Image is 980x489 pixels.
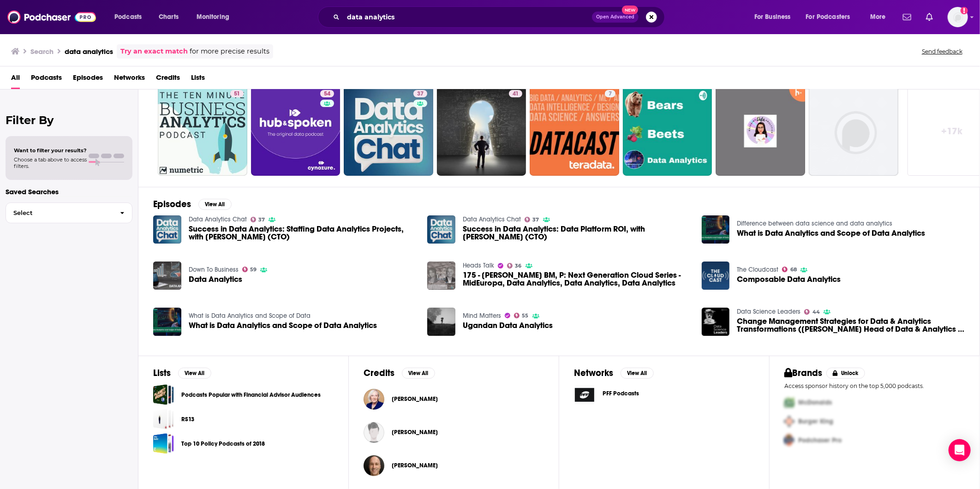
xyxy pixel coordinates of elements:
a: What is Data Analytics and Scope of Data Analytics [189,322,377,329]
a: All [11,70,20,89]
span: 175 - [PERSON_NAME] BM, P: Next Generation Cloud Series - MidEuropa, Data Analytics, Data Analyti... [463,271,691,287]
span: 59 [250,268,257,272]
span: Podcasts [114,11,142,24]
a: Episodes [73,70,103,89]
img: Data Analytics [153,262,181,290]
a: 37 [344,86,433,176]
a: Data Analytics [189,275,242,283]
a: 37 [413,90,427,97]
a: 44 [804,309,820,315]
a: Show notifications dropdown [922,9,937,25]
a: Lists [191,70,205,89]
a: 54 [320,90,334,97]
button: open menu [108,10,154,24]
a: 36 [507,263,522,268]
span: Charts [159,11,179,24]
img: Ugandan Data Analytics [427,308,455,336]
span: [PERSON_NAME] [392,462,438,469]
a: Down To Business [189,266,239,274]
a: Data Analytics Chat [189,215,247,223]
span: For Podcasters [806,11,850,24]
span: Select [6,210,113,216]
a: Credits [156,70,180,89]
a: 54 [251,86,341,176]
h3: data analytics [65,47,113,56]
a: Mind Matters [463,312,501,320]
a: Data Analytics Chat [463,215,521,223]
a: 55 [514,313,529,318]
a: NetworksView All [574,367,654,379]
svg: Add a profile image [961,7,968,14]
a: EpisodesView All [153,198,232,210]
span: Top 10 Policy Podcasts of 2018 [153,433,174,454]
img: Composable Data Analytics [702,262,730,290]
span: Success in Data Analytics: Staffing Data Analytics Projects, with [PERSON_NAME] (CTO) [189,225,417,241]
button: Open AdvancedNew [592,12,639,23]
a: Networks [114,70,145,89]
span: For Business [754,11,791,24]
input: Search podcasts, credits, & more... [343,10,592,24]
img: Paul Macey [364,455,384,476]
img: Success in Data Analytics: Staffing Data Analytics Projects, with David Hill (CTO) [153,215,181,244]
button: View All [402,368,435,379]
span: Logged in as SusanHershberg [948,7,968,27]
a: Heads Talk [463,262,494,269]
span: Podchaser Pro [798,436,842,444]
img: Second Pro Logo [781,412,798,431]
img: Benjamin Brown [364,422,384,443]
img: PFF Podcasts logo [574,384,595,406]
span: Want to filter your results? [14,147,87,154]
a: 175 - Eddie Short BM, P: Next Generation Cloud Series - MidEuropa, Data Analytics, Data Analytics... [463,271,691,287]
a: Podcasts Popular with Financial Advisor Audiences [181,390,321,400]
h2: Brands [784,367,823,379]
a: Change Management Strategies for Data & Analytics Transformations (Michal Levitzky Head of Data &... [737,317,965,333]
a: 175 - Eddie Short BM, P: Next Generation Cloud Series - MidEuropa, Data Analytics, Data Analytics... [427,262,455,290]
a: Podchaser - Follow, Share and Rate Podcasts [7,8,96,26]
button: Paul MaceyPaul Macey [364,451,544,480]
span: Success in Data Analytics: Data Platform ROI, with [PERSON_NAME] (CTO) [463,225,691,241]
a: Podcasts Popular with Financial Advisor Audiences [153,384,174,405]
button: Benjamin BrownBenjamin Brown [364,417,544,447]
span: McDonalds [798,399,832,406]
span: Open Advanced [596,15,634,19]
a: 51 [158,86,247,176]
button: open menu [800,10,864,24]
a: Theresa Kushner [392,395,438,403]
a: 59 [242,267,257,272]
a: Charts [153,10,184,24]
a: Top 10 Policy Podcasts of 2018 [181,439,265,449]
button: Select [6,203,132,223]
span: PFF Podcasts [603,390,639,397]
a: Theresa Kushner [364,389,384,410]
a: Ugandan Data Analytics [463,322,553,329]
span: Burger King [798,417,833,425]
img: First Pro Logo [781,393,798,412]
button: View All [198,199,232,210]
img: Success in Data Analytics: Data Platform ROI, with David Hill (CTO) [427,215,455,244]
a: 7 [530,86,619,176]
span: Monitoring [197,11,229,24]
a: What is Data Analytics and Scope of Data [189,312,311,320]
div: Search podcasts, credits, & more... [327,6,674,28]
a: The Cloudcast [737,266,778,274]
a: Show notifications dropdown [899,9,915,25]
a: RS13 [153,409,174,429]
a: What is Data Analytics and Scope of Data Analytics [153,308,181,336]
h2: Networks [574,367,613,379]
span: 51 [234,89,240,99]
a: Success in Data Analytics: Data Platform ROI, with David Hill (CTO) [463,225,691,241]
button: open menu [864,10,897,24]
